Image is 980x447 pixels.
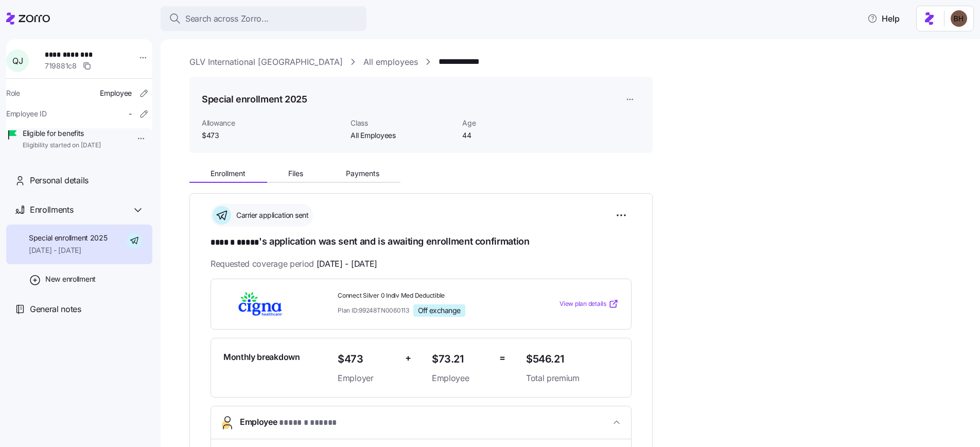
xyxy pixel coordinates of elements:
[23,128,101,139] span: Eligible for benefits
[338,306,409,315] span: Plan ID: 99248TN0060113
[12,57,23,65] span: Q J
[30,203,73,216] span: Enrollments
[202,130,342,141] span: $473
[951,10,967,27] img: c3c218ad70e66eeb89914ccc98a2927c
[418,306,461,315] span: Off exchange
[29,233,108,243] span: Special enrollment 2025
[859,8,908,29] button: Help
[45,61,77,71] span: 719881c8
[317,257,377,270] span: [DATE] - [DATE]
[363,56,418,68] a: All employees
[211,170,246,177] span: Enrollment
[189,56,343,68] a: GLV International [GEOGRAPHIC_DATA]
[161,6,366,31] button: Search across Zorro...
[45,274,96,284] span: New enrollment
[6,88,20,98] span: Role
[338,351,397,368] span: $473
[6,109,47,119] span: Employee ID
[202,118,342,128] span: Allowance
[867,12,900,25] span: Help
[499,351,505,366] span: =
[351,130,454,141] span: All Employees
[346,170,379,177] span: Payments
[462,118,566,128] span: Age
[211,257,377,270] span: Requested coverage period
[338,291,518,300] span: Connect Silver 0 Indiv Med Deductible
[351,118,454,128] span: Class
[202,93,307,106] h1: Special enrollment 2025
[223,292,297,316] img: Cigna Healthcare
[211,235,632,249] h1: 's application was sent and is awaiting enrollment confirmation
[223,351,300,364] span: Monthly breakdown
[129,109,132,119] span: -
[30,303,81,316] span: General notes
[432,351,491,368] span: $73.21
[240,416,337,429] span: Employee
[29,245,108,255] span: [DATE] - [DATE]
[338,372,397,385] span: Employer
[526,372,619,385] span: Total premium
[233,210,308,220] span: Carrier application sent
[559,299,619,309] a: View plan details
[405,351,411,366] span: +
[185,12,269,25] span: Search across Zorro...
[462,130,566,141] span: 44
[100,88,132,98] span: Employee
[559,299,606,309] span: View plan details
[432,372,491,385] span: Employee
[30,174,89,187] span: Personal details
[288,170,303,177] span: Files
[526,351,619,368] span: $546.21
[23,141,101,150] span: Eligibility started on [DATE]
